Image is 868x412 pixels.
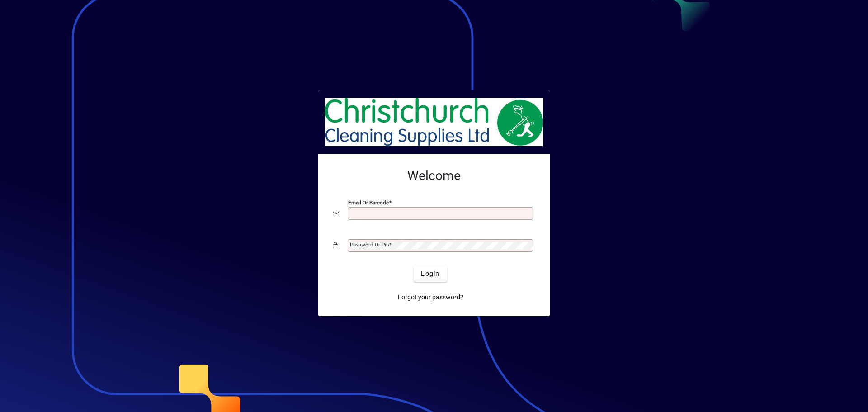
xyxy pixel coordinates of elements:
[421,269,439,279] span: Login
[394,289,467,305] a: Forgot your password?
[398,293,463,302] span: Forgot your password?
[350,242,389,248] mat-label: Password or Pin
[348,199,389,206] mat-label: Email or Barcode
[414,265,447,282] button: Login
[333,168,535,184] h2: Welcome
